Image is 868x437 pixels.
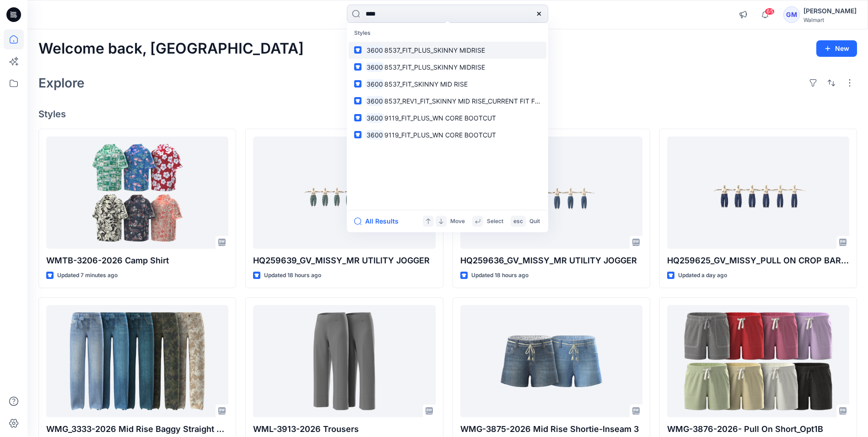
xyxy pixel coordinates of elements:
[365,45,384,55] mark: 3600
[783,6,800,23] div: GM
[365,96,384,106] mark: 3600
[460,423,642,436] p: WMG-3875-2026 Mid Rise Shortie-Inseam 3
[38,109,857,120] h4: Styles
[57,271,118,280] p: Updated 7 minutes ago
[667,305,849,417] a: WMG-3876-2026- Pull On Short_Opt1B
[384,63,485,71] span: 8537_FIT_PLUS_SKINNY MIDRISE
[816,40,857,57] button: New
[487,217,503,226] p: Select
[365,62,384,72] mark: 3600
[384,114,496,122] span: 9119_FIT_PLUS_WN CORE BOOTCUT
[349,93,546,109] a: 36008537_REV1_FIT_SKINNY MID RISE_CURRENT FIT FROM HQ008672
[667,254,849,267] p: HQ259625_GV_MISSY_PULL ON CROP BARREL
[349,59,546,76] a: 36008537_FIT_PLUS_SKINNY MIDRISE
[349,42,546,59] a: 36008537_FIT_PLUS_SKINNY MIDRISE
[354,216,404,227] button: All Results
[460,305,642,417] a: WMG-3875-2026 Mid Rise Shortie-Inseam 3
[253,423,435,436] p: WML-3913-2026 Trousers
[349,25,546,42] p: Styles
[803,5,857,16] div: [PERSON_NAME]
[384,131,496,139] span: 9119_FIT_PLUS_WN CORE BOOTCUT
[349,76,546,93] a: 36008537_FIT_SKINNY MID RISE
[365,79,384,89] mark: 3600
[46,254,228,267] p: WMTB-3206-2026 Camp Shirt
[46,423,228,436] p: WMG_3333-2026 Mid Rise Baggy Straight Pant
[460,254,642,267] p: HQ259636_GV_MISSY_MR UTILITY JOGGER
[349,109,546,126] a: 36009119_FIT_PLUS_WN CORE BOOTCUT
[529,217,540,226] p: Quit
[471,271,528,280] p: Updated 18 hours ago
[46,137,228,249] a: WMTB-3206-2026 Camp Shirt
[365,113,384,123] mark: 3600
[253,305,435,417] a: WML-3913-2026 Trousers
[765,8,775,15] span: 65
[365,130,384,140] mark: 3600
[253,137,435,249] a: HQ259639_GV_MISSY_MR UTILITY JOGGER
[253,254,435,267] p: HQ259639_GV_MISSY_MR UTILITY JOGGER
[46,305,228,417] a: WMG_3333-2026 Mid Rise Baggy Straight Pant
[450,217,465,226] p: Move
[803,16,857,23] div: Walmart
[678,271,727,280] p: Updated a day ago
[513,217,523,226] p: esc
[667,423,849,436] p: WMG-3876-2026- Pull On Short_Opt1B
[38,76,85,90] h2: Explore
[384,80,468,88] span: 8537_FIT_SKINNY MID RISE
[349,126,546,143] a: 36009119_FIT_PLUS_WN CORE BOOTCUT
[38,40,304,57] h2: Welcome back, [GEOGRAPHIC_DATA]
[264,271,321,280] p: Updated 18 hours ago
[460,137,642,249] a: HQ259636_GV_MISSY_MR UTILITY JOGGER
[667,137,849,249] a: HQ259625_GV_MISSY_PULL ON CROP BARREL
[384,46,485,54] span: 8537_FIT_PLUS_SKINNY MIDRISE
[384,97,585,105] span: 8537_REV1_FIT_SKINNY MID RISE_CURRENT FIT FROM HQ008672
